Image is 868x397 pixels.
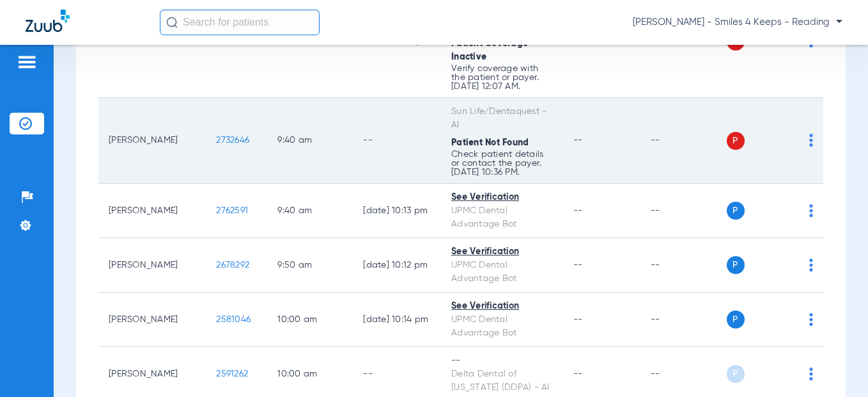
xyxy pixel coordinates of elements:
span: 2591262 [216,369,248,378]
img: group-dot-blue.svg [809,134,813,147]
span: -- [573,206,583,215]
span: 2581046 [216,315,251,324]
span: Patient Coverage Inactive [451,39,528,61]
span: [PERSON_NAME] - Smiles 4 Keeps - Reading [633,16,842,29]
td: [DATE] 10:12 PM [353,238,441,293]
span: Patient Not Found [451,138,529,147]
td: 9:50 AM [267,238,353,293]
div: See Verification [451,191,553,204]
td: [PERSON_NAME] [98,293,206,347]
td: [PERSON_NAME] [98,238,206,293]
td: -- [640,238,727,293]
div: Delta Dental of [US_STATE] (DDPA) - AI [451,368,553,394]
span: P [727,132,745,150]
div: See Verification [451,300,553,313]
td: [DATE] 10:13 PM [353,184,441,238]
span: P [727,365,745,383]
input: Search for patients [160,10,320,35]
td: -- [640,184,727,238]
div: See Verification [451,245,553,259]
img: group-dot-blue.svg [809,204,813,217]
div: -- [451,354,553,368]
div: UPMC Dental Advantage Bot [451,313,553,340]
p: Verify coverage with the patient or payer. [DATE] 12:07 AM. [451,64,553,91]
td: 9:40 AM [267,98,353,184]
span: -- [573,136,583,145]
td: -- [640,98,727,184]
td: 10:00 AM [267,293,353,347]
span: P [727,311,745,328]
td: -- [353,98,441,184]
span: 2678292 [216,261,249,270]
span: P [727,202,745,220]
img: group-dot-blue.svg [809,259,813,271]
td: -- [640,293,727,347]
iframe: Chat Widget [804,336,868,397]
div: UPMC Dental Advantage Bot [451,204,553,231]
img: group-dot-blue.svg [809,313,813,326]
span: 2762591 [216,206,248,215]
span: -- [573,369,583,378]
td: [PERSON_NAME] [98,184,206,238]
img: hamburger-icon [17,54,37,70]
span: -- [573,315,583,324]
span: P [727,256,745,274]
div: Sun Life/Dentaquest - AI [451,105,553,132]
td: [PERSON_NAME] [98,98,206,184]
td: 9:40 AM [267,184,353,238]
span: -- [573,261,583,270]
p: Check patient details or contact the payer. [DATE] 10:36 PM. [451,150,553,177]
td: [DATE] 10:14 PM [353,293,441,347]
div: UPMC Dental Advantage Bot [451,259,553,286]
span: 2732646 [216,136,249,145]
img: Search Icon [166,17,178,28]
img: Zuub Logo [26,10,70,32]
